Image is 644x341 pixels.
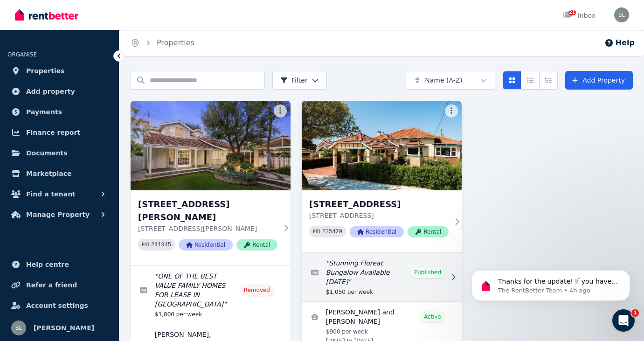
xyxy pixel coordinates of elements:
a: Payments [7,103,111,121]
a: 19A Walter Street, Claremont[STREET_ADDRESS][PERSON_NAME][STREET_ADDRESS][PERSON_NAME]PID 241945R... [131,101,291,265]
span: Properties [26,65,65,77]
span: 1 [631,309,639,317]
button: Find a tenant [7,185,111,203]
span: ORGANISE [7,51,37,58]
a: Marketplace [7,164,111,183]
a: Help centre [7,255,111,274]
a: 269 Salvado Road, Floreat[STREET_ADDRESS][STREET_ADDRESS]PID 225429ResidentialRental [302,101,462,252]
span: Find a tenant [26,188,76,200]
a: Properties [7,62,111,80]
a: Finance report [7,123,111,142]
span: 21 [568,10,576,15]
span: Marketplace [26,168,71,179]
img: 269 Salvado Road, Floreat [302,101,462,190]
a: Add Property [565,71,633,90]
img: RentBetter [15,8,78,22]
span: Filter [280,76,308,85]
button: Name (A-Z) [406,71,495,90]
button: Help [604,37,635,49]
h3: [STREET_ADDRESS][PERSON_NAME] [138,198,277,224]
button: Expanded list view [539,71,558,90]
span: Account settings [26,300,88,311]
button: Filter [272,71,327,90]
span: Documents [26,147,68,159]
a: Refer a friend [7,276,111,294]
a: Edit listing: Stunning Floreat Bungalow Available 20 September [302,253,462,301]
span: [PERSON_NAME] [34,322,94,334]
h3: [STREET_ADDRESS] [309,198,449,211]
div: View options [503,71,558,90]
span: Residential [179,239,233,251]
code: 241945 [151,242,171,248]
img: 19A Walter Street, Claremont [131,101,291,190]
span: Residential [350,226,404,237]
a: Properties [157,38,194,47]
small: PID [142,242,149,247]
button: Compact list view [521,71,540,90]
a: Account settings [7,296,111,315]
span: Finance report [26,127,80,138]
img: Sean Lennon [614,7,629,22]
iframe: Intercom live chat [612,309,635,332]
code: 225429 [322,229,342,235]
span: Name (A-Z) [425,76,463,85]
button: Card view [503,71,521,90]
span: Rental [408,226,449,237]
span: Payments [26,106,62,118]
nav: Breadcrumb [119,30,206,56]
span: Refer a friend [26,279,77,291]
small: PID [313,229,320,234]
p: [STREET_ADDRESS][PERSON_NAME] [138,224,277,233]
span: Add property [26,86,75,97]
button: Manage Property [7,205,111,224]
a: Documents [7,144,111,162]
p: [STREET_ADDRESS] [309,211,449,220]
button: More options [274,104,287,118]
div: Inbox [563,11,596,20]
a: Add property [7,82,111,101]
button: More options [445,104,458,118]
span: Rental [236,239,277,251]
a: Edit listing: ONE OF THE BEST VALUE FAMILY HOMES FOR LEASE IN CLAREMONT [131,266,291,324]
span: Help centre [26,259,69,270]
iframe: Intercom notifications message [457,251,644,316]
img: Sean Lennon [11,320,26,335]
span: Manage Property [26,209,90,220]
